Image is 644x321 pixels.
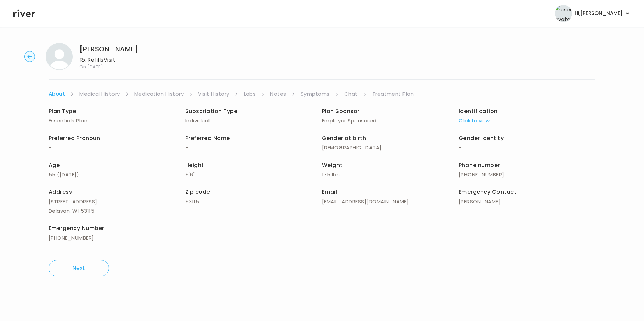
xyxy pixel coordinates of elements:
p: [DEMOGRAPHIC_DATA] [322,143,459,152]
p: [PERSON_NAME] [459,197,595,206]
p: 55 [49,170,185,179]
p: - [49,143,185,152]
span: Zip code [185,188,210,196]
span: Email [322,188,337,196]
span: Subscription Type [185,107,237,115]
span: On: [DATE] [79,65,138,69]
a: Chat [344,89,358,99]
p: - [459,143,595,152]
a: Visit History [198,89,229,99]
span: Address [49,188,72,196]
a: Medical History [79,89,120,99]
a: Notes [270,89,286,99]
span: Age [49,161,60,169]
span: Identification [459,107,498,115]
p: 53115 [185,197,322,206]
p: [STREET_ADDRESS] [49,197,185,206]
p: Individual [185,116,322,126]
span: Gender at birth [322,134,366,142]
span: ( [DATE] ) [57,171,79,178]
a: Treatment Plan [372,89,414,99]
a: Labs [244,89,256,99]
p: Delavan, WI 53115 [49,206,185,216]
span: Preferred Pronoun [49,134,100,142]
p: 175 lbs [322,170,459,179]
span: Height [185,161,204,169]
a: About [49,89,65,99]
button: Next [49,260,109,276]
span: Emergency Number [49,224,104,232]
p: Rx Refills Visit [79,55,138,65]
img: JANET BAIN [46,43,73,70]
span: Weight [322,161,343,169]
span: Gender Identity [459,134,504,142]
p: - [185,143,322,152]
a: Symptoms [301,89,330,99]
span: Emergency Contact [459,188,516,196]
h1: [PERSON_NAME] [79,44,138,54]
p: Employer Sponsored [322,116,459,126]
p: [PHONE_NUMBER] [459,170,595,179]
span: Plan Type [49,107,76,115]
span: Preferred Name [185,134,230,142]
span: Phone number [459,161,500,169]
button: Click to view [459,116,490,126]
button: user avatarHi,[PERSON_NAME] [555,5,631,22]
p: Essentials Plan [49,116,185,126]
p: 5'6" [185,170,322,179]
p: [PHONE_NUMBER] [49,233,185,243]
img: user avatar [555,5,572,22]
span: Plan Sponsor [322,107,360,115]
a: Medication History [134,89,184,99]
span: Hi, [PERSON_NAME] [575,9,623,18]
p: [EMAIL_ADDRESS][DOMAIN_NAME] [322,197,459,206]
